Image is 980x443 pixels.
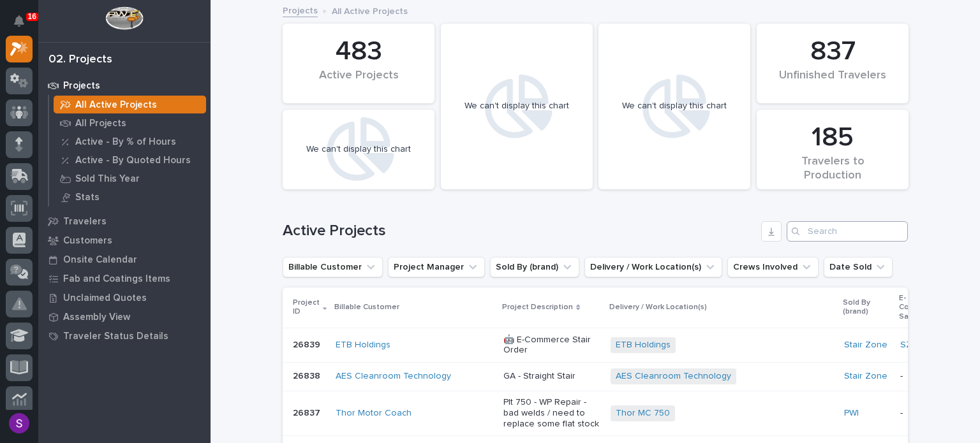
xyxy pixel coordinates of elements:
[293,405,323,419] p: 26837
[336,371,451,382] a: AES Cleanroom Technology
[75,118,126,129] p: All Projects
[503,371,600,382] p: GA - Straight Stair
[63,312,130,323] p: Assembly View
[843,296,891,319] p: Sold By (brand)
[49,96,211,113] a: All Active Projects
[283,3,318,17] a: Projects
[63,293,147,304] p: Unclaimed Quotes
[824,257,893,277] button: Date Sold
[49,114,211,132] a: All Projects
[899,291,940,324] p: E-Commerce Sale
[283,257,383,277] button: Billable Customer
[38,326,211,345] a: Traveler Status Details
[584,257,722,277] button: Delivery / Work Location(s)
[900,408,939,419] p: -
[75,99,157,111] p: All Active Projects
[727,257,819,277] button: Crews Involved
[844,371,887,382] a: Stair Zone
[49,133,211,150] a: Active - By % of Hours
[63,254,137,266] p: Onsite Calendar
[63,235,112,247] p: Customers
[332,3,408,17] p: All Active Projects
[293,296,320,319] p: Project ID
[38,288,211,307] a: Unclaimed Quotes
[6,8,33,34] button: Notifications
[778,36,887,68] div: 837
[304,69,413,96] div: Active Projects
[616,371,731,382] a: AES Cleanroom Technology
[609,300,707,314] p: Delivery / Work Location(s)
[778,69,887,96] div: Unfinished Travelers
[49,188,211,206] a: Stats
[63,216,107,228] p: Travelers
[336,408,412,419] a: Thor Motor Coach
[38,307,211,326] a: Assembly View
[844,408,859,419] a: PWI
[616,408,670,419] a: Thor MC 750
[75,155,191,166] p: Active - By Quoted Hours
[49,151,211,169] a: Active - By Quoted Hours
[63,273,170,285] p: Fab and Coatings Items
[16,15,33,36] div: Notifications16
[503,397,600,429] p: Plt 750 - WP Repair - bad welds / need to replace some flat stock
[490,257,579,277] button: Sold By (brand)
[304,36,413,68] div: 483
[38,250,211,269] a: Onsite Calendar
[38,231,211,250] a: Customers
[49,170,211,187] a: Sold This Year
[293,368,323,382] p: 26838
[900,371,939,382] p: -
[283,222,756,240] h1: Active Projects
[503,335,600,356] p: 🤖 E-Commerce Stair Order
[616,340,671,351] a: ETB Holdings
[75,192,100,203] p: Stats
[787,221,908,242] input: Search
[63,80,100,92] p: Projects
[388,257,485,277] button: Project Manager
[38,76,211,95] a: Projects
[900,340,935,351] a: SZ 3797
[334,300,399,314] p: Billable Customer
[38,269,211,288] a: Fab and Coatings Items
[622,101,727,112] div: We can't display this chart
[502,300,573,314] p: Project Description
[293,337,323,351] p: 26839
[778,155,887,182] div: Travelers to Production
[105,6,143,30] img: Workspace Logo
[48,53,112,67] div: 02. Projects
[844,340,887,351] a: Stair Zone
[6,410,33,437] button: users-avatar
[75,173,140,185] p: Sold This Year
[336,340,390,351] a: ETB Holdings
[306,144,411,155] div: We can't display this chart
[75,136,176,148] p: Active - By % of Hours
[464,101,569,112] div: We can't display this chart
[63,331,168,342] p: Traveler Status Details
[778,122,887,154] div: 185
[38,212,211,231] a: Travelers
[28,12,36,21] p: 16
